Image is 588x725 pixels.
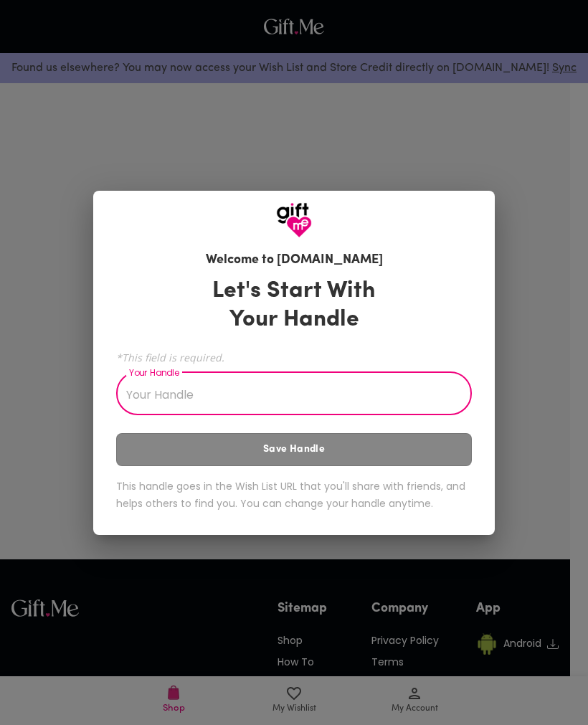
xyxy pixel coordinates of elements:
span: *This field is required. [116,351,472,364]
h6: This handle goes in the Wish List URL that you'll share with friends, and helps others to find yo... [116,478,472,513]
h6: Welcome to [DOMAIN_NAME] [206,251,383,270]
h3: Let's Start With Your Handle [194,277,394,334]
img: GiftMe Logo [276,202,312,238]
input: Your Handle [116,375,456,415]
